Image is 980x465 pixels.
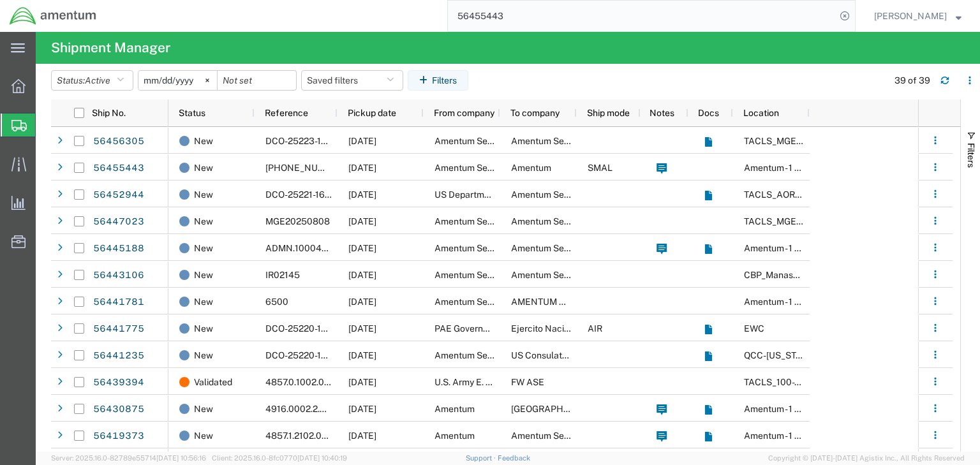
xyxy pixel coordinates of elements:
[348,216,376,226] span: 08/08/2025
[51,32,170,64] h4: Shipment Manager
[511,431,607,441] span: Amentum Services, Inc.
[434,216,530,226] span: Amentum Services, Inc.
[93,426,145,447] a: 56419373
[434,297,512,307] span: Amentum Services
[92,108,126,118] span: Ship No.
[511,163,551,173] span: Amentum
[138,71,217,90] input: Not set
[744,431,810,441] span: Amentum - 1 gcp
[348,404,376,414] span: 08/07/2025
[194,235,213,262] span: New
[93,158,145,179] a: 56455443
[218,71,296,90] input: Not set
[194,154,213,181] span: New
[265,189,346,200] span: DCO-25221-166618
[511,136,607,146] span: Amentum Services, Inc.
[698,108,719,118] span: Docs
[744,216,933,226] span: TACLS_MGE-Mariaetta, GA
[348,189,376,200] span: 08/09/2025
[744,404,810,414] span: Amentum - 1 gcp
[434,350,530,360] span: Amentum Services, Inc.
[179,108,205,118] span: Status
[348,270,376,280] span: 08/11/2025
[408,70,468,91] button: Filters
[348,163,376,173] span: 08/11/2025
[156,454,206,462] span: [DATE] 10:56:16
[434,431,475,441] span: Amentum
[194,208,213,235] span: New
[51,70,133,91] button: Status:Active
[85,75,110,85] span: Active
[93,239,145,259] a: 56445188
[768,453,965,464] span: Copyright © [DATE]-[DATE] Agistix Inc., All Rights Reserved
[744,270,902,280] span: CBP_Manassas, VA_NCR
[511,404,602,414] span: Warrenton Training Center
[265,216,330,226] span: MGE20250808
[9,6,97,26] img: logo
[265,350,350,360] span: DCO-25220-166594
[498,454,530,462] a: Feedback
[297,454,347,462] span: [DATE] 10:40:19
[93,265,145,286] a: 56443106
[434,323,560,334] span: PAE Government Services, Inc.
[93,319,145,339] a: 56441775
[265,270,300,280] span: IR02145
[93,373,145,393] a: 56439394
[194,262,213,288] span: New
[966,143,976,168] span: Filters
[434,270,528,280] span: Amentum Services, Inc
[194,369,232,395] span: Validated
[265,108,308,118] span: Reference
[348,136,376,146] span: 08/11/2025
[348,431,376,441] span: 08/06/2025
[873,8,962,24] button: [PERSON_NAME]
[93,212,145,232] a: 56447023
[511,323,632,334] span: Ejercito Nacional Contraduria
[265,243,358,253] span: ADMN.100046.00000
[874,9,947,23] span: Chris Haes
[588,323,602,334] span: AIR
[650,108,674,118] span: Notes
[511,189,607,200] span: Amentum Services, Inc.
[511,243,607,253] span: Amentum Services, Inc.
[510,108,560,118] span: To company
[744,243,812,253] span: Amentum - 1 com
[265,404,373,414] span: 4916.0002.2.61.91.000.04
[265,431,392,441] span: 4857.1.2102.00.00.00.000.FRE
[348,323,376,334] span: 08/11/2025
[93,292,145,313] a: 56441781
[212,454,347,462] span: Client: 2025.16.0-8fc0770
[348,377,376,387] span: 08/11/2025
[511,350,602,360] span: US Consulate General
[588,163,612,173] span: SMAL
[895,74,930,87] div: 39 of 39
[51,454,206,462] span: Server: 2025.16.0-82789e55714
[265,136,348,146] span: DCO-25223-166651
[744,323,764,334] span: EWC
[265,163,365,173] span: 7226.20.11.02.EXP
[194,181,213,208] span: New
[93,131,145,152] a: 56456305
[348,243,376,253] span: 08/08/2025
[93,185,145,205] a: 56452944
[434,163,530,173] span: Amentum Services, Inc.
[744,297,810,307] span: Amentum - 1 gcp
[466,454,498,462] a: Support
[265,323,349,334] span: DCO-25220-166597
[93,346,145,366] a: 56441235
[194,288,213,315] span: New
[434,136,530,146] span: Amentum Services, Inc.
[348,350,376,360] span: 08/08/2025
[511,216,607,226] span: Amentum Services, Inc.
[511,297,602,307] span: AMENTUM SERVICES
[194,422,213,449] span: New
[511,270,607,280] span: Amentum Services, Inc.
[587,108,630,118] span: Ship mode
[511,377,544,387] span: FW ASE
[434,404,475,414] span: Amentum
[434,108,494,118] span: From company
[744,136,933,146] span: TACLS_MGE-Mariaetta, GA
[194,395,213,422] span: New
[265,297,288,307] span: 6500
[348,297,376,307] span: 08/08/2025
